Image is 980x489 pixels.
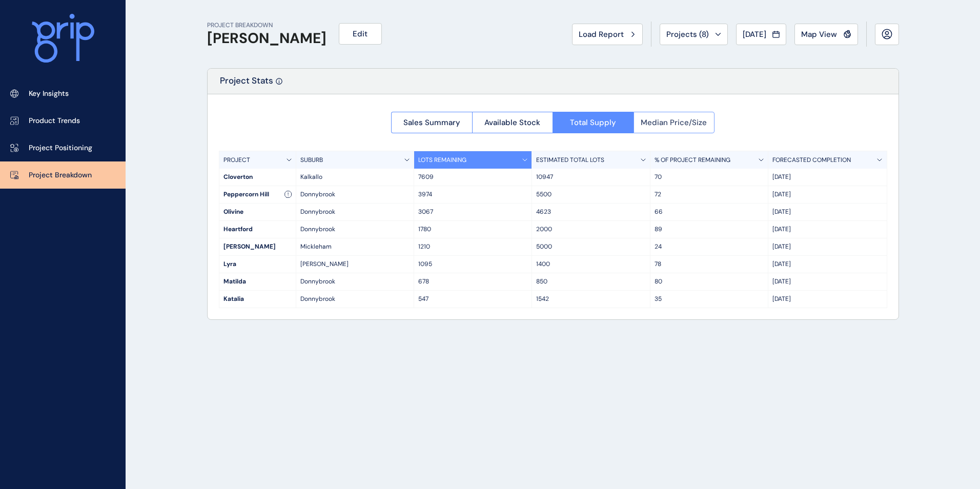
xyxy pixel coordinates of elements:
span: Available Stock [484,117,540,128]
button: Edit [339,23,382,45]
div: Heartford [219,221,296,238]
p: PROJECT [223,156,250,165]
span: Sales Summary [403,117,460,128]
p: 70 [655,173,764,181]
p: 72 [655,190,764,199]
p: [DATE] [772,277,882,286]
p: % OF PROJECT REMAINING [655,156,730,165]
p: 24 [655,242,764,251]
button: Median Price/Size [634,112,715,133]
span: Projects ( 8 ) [666,29,709,39]
span: Map View [801,29,837,39]
p: 547 [418,295,527,303]
p: Project Stats [220,75,273,94]
p: Donnybrook [300,225,410,234]
p: Donnybrook [300,208,410,216]
p: Project Breakdown [29,170,92,180]
p: 1780 [418,225,527,234]
p: 1400 [536,260,645,269]
p: 850 [536,277,645,286]
p: 80 [655,277,764,286]
p: Donnybrook [300,277,410,286]
div: Cloverton [219,169,296,186]
button: Map View [794,24,858,45]
span: [DATE] [743,29,766,39]
p: 3974 [418,190,527,199]
p: Mickleham [300,242,410,251]
div: Lyra [219,256,296,273]
button: Total Supply [553,112,634,133]
p: 10947 [536,173,645,181]
p: 5000 [536,242,645,251]
span: Load Report [579,29,624,39]
p: 78 [655,260,764,269]
div: Katalia [219,291,296,308]
span: Median Price/Size [641,117,707,128]
p: 89 [655,225,764,234]
p: [PERSON_NAME] [300,260,410,269]
p: 66 [655,208,764,216]
p: 35 [655,295,764,303]
p: 1095 [418,260,527,269]
p: PROJECT BREAKDOWN [207,21,326,30]
p: Project Positioning [29,143,92,153]
p: 7609 [418,173,527,181]
div: Matilda [219,273,296,290]
p: 678 [418,277,527,286]
p: [DATE] [772,225,882,234]
button: Projects (8) [660,24,728,45]
p: [DATE] [772,190,882,199]
p: ESTIMATED TOTAL LOTS [536,156,604,165]
p: 1210 [418,242,527,251]
p: 4623 [536,208,645,216]
p: [DATE] [772,242,882,251]
p: Donnybrook [300,190,410,199]
p: 3067 [418,208,527,216]
div: [PERSON_NAME] [219,238,296,255]
p: LOTS REMAINING [418,156,466,165]
div: Peppercorn Hill [219,186,296,203]
p: SUBURB [300,156,323,165]
p: [DATE] [772,260,882,269]
p: [DATE] [772,173,882,181]
button: Load Report [572,24,643,45]
p: [DATE] [772,208,882,216]
p: 2000 [536,225,645,234]
p: FORECASTED COMPLETION [772,156,851,165]
p: Donnybrook [300,295,410,303]
p: 1542 [536,295,645,303]
span: Edit [353,29,367,39]
span: Total Supply [570,117,616,128]
button: Sales Summary [391,112,472,133]
p: 5500 [536,190,645,199]
button: Available Stock [472,112,553,133]
p: Product Trends [29,116,80,126]
p: Kalkallo [300,173,410,181]
div: Olivine [219,203,296,220]
button: [DATE] [736,24,786,45]
p: [DATE] [772,295,882,303]
h1: [PERSON_NAME] [207,30,326,47]
p: Key Insights [29,89,69,99]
